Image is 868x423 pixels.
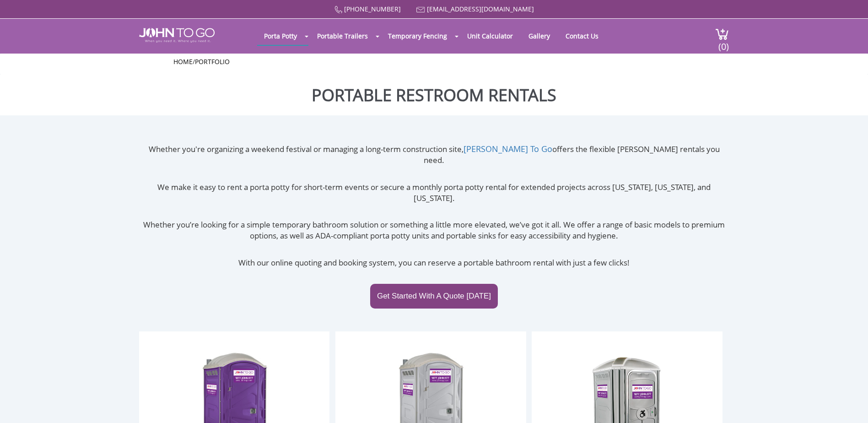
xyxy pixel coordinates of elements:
[139,182,729,204] p: We make it easy to rent a porta potty for short-term events or secure a monthly porta potty renta...
[310,27,375,45] a: Portable Trailers
[831,386,868,423] button: Live Chat
[139,219,729,242] p: Whether you’re looking for a simple temporary bathroom solution or something a little more elevat...
[718,33,729,53] span: (0)
[715,28,729,40] img: cart a
[173,57,695,66] ul: /
[464,143,552,154] a: [PERSON_NAME] To Go
[257,27,304,45] a: Porta Potty
[370,284,498,309] a: Get Started With A Quote [DATE]
[416,7,425,13] img: Mail
[195,57,230,66] a: Portfolio
[522,27,557,45] a: Gallery
[344,5,401,13] a: [PHONE_NUMBER]
[173,57,193,66] a: Home
[460,27,520,45] a: Unit Calculator
[427,5,534,13] a: [EMAIL_ADDRESS][DOMAIN_NAME]
[139,28,215,43] img: JOHN to go
[559,27,605,45] a: Contact Us
[139,257,729,268] p: With our online quoting and booking system, you can reserve a portable bathroom rental with just ...
[139,143,729,166] p: Whether you're organizing a weekend festival or managing a long-term construction site, offers th...
[334,6,342,14] img: Call
[381,27,454,45] a: Temporary Fencing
